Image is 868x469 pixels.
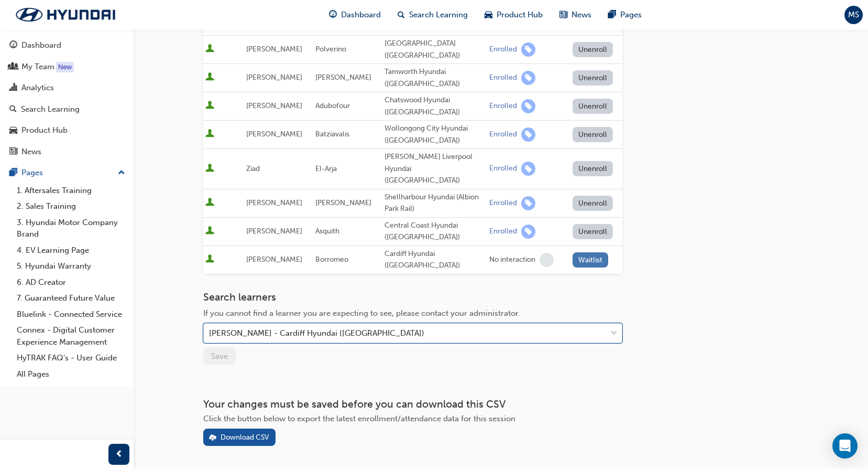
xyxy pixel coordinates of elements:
span: pages-icon [9,168,17,178]
div: Enrolled [489,164,517,174]
span: User is active [205,101,214,111]
button: Unenroll [573,127,613,142]
a: Product Hub [4,121,129,140]
div: Enrolled [489,130,517,140]
div: Enrolled [489,101,517,111]
div: Cardiff Hyundai ([GEOGRAPHIC_DATA]) [384,248,485,272]
a: car-iconProduct Hub [476,4,551,26]
span: up-icon [118,166,125,180]
a: My Team [4,57,129,77]
a: news-iconNews [551,4,600,26]
a: 6. AD Creator [13,274,129,291]
span: learningRecordVerb_ENROLL-icon [521,127,535,142]
span: News [572,9,591,21]
span: [PERSON_NAME] [246,130,302,138]
span: Pages [620,9,642,21]
span: learningRecordVerb_NONE-icon [540,253,554,267]
div: Tooltip anchor [56,62,74,72]
a: 1. Aftersales Training [13,183,129,199]
span: [PERSON_NAME] [246,255,302,264]
span: Adubofour [315,101,350,110]
button: Save [203,347,236,365]
span: chart-icon [9,83,17,93]
a: Dashboard [4,36,129,55]
span: Batziavalis [315,130,349,138]
a: Search Learning [4,100,129,119]
span: Dashboard [341,9,381,21]
button: Unenroll [573,70,613,86]
span: User is active [205,226,214,237]
button: Download CSV [203,429,276,446]
span: search-icon [398,8,405,22]
div: [PERSON_NAME] Liverpool Hyundai ([GEOGRAPHIC_DATA]) [384,151,485,187]
h3: Search learners [203,291,622,303]
a: 4. EV Learning Page [13,242,129,259]
span: User is active [205,164,214,174]
span: people-icon [9,62,17,72]
div: Product Hub [21,124,68,136]
div: Wollongong City Hyundai ([GEOGRAPHIC_DATA]) [384,123,485,146]
button: Pages [4,163,129,183]
button: Unenroll [573,42,613,57]
span: MS [848,9,859,21]
span: learningRecordVerb_ENROLL-icon [521,162,535,176]
span: User is active [205,129,214,140]
button: Unenroll [573,224,613,239]
span: search-icon [9,105,17,114]
div: Shellharbour Hyundai (Albion Park Rail) [384,191,485,215]
span: User is active [205,72,214,83]
a: guage-iconDashboard [321,4,389,26]
span: User is active [205,198,214,208]
div: Chatswood Hyundai ([GEOGRAPHIC_DATA]) [384,94,485,118]
a: 7. Guaranteed Future Value [13,290,129,306]
a: 5. Hyundai Warranty [13,258,129,274]
div: Enrolled [489,227,517,237]
span: guage-icon [329,8,337,22]
span: User is active [205,44,214,55]
span: Save [211,351,228,361]
div: News [21,146,41,158]
div: Download CSV [221,433,269,442]
span: El-Arja [315,164,337,173]
button: MS [844,6,863,24]
h3: Your changes must be saved before you can download this CSV [203,398,622,410]
div: No interaction [489,255,535,265]
div: Enrolled [489,198,517,208]
span: [PERSON_NAME] [246,45,302,54]
button: Unenroll [573,161,613,176]
a: Connex - Digital Customer Experience Management [13,322,129,350]
a: Bluelink - Connected Service [13,306,129,323]
span: [PERSON_NAME] [315,198,371,207]
span: guage-icon [9,41,17,50]
div: Search Learning [21,103,80,115]
span: learningRecordVerb_ENROLL-icon [521,196,535,210]
button: Waitlist [573,252,609,268]
div: Analytics [21,82,54,94]
span: news-icon [559,8,567,22]
button: Unenroll [573,99,613,114]
span: pages-icon [608,8,616,22]
a: 3. Hyundai Motor Company Brand [13,215,129,242]
a: HyTRAK FAQ's - User Guide [13,350,129,366]
div: My Team [21,61,54,73]
span: Click the button below to export the latest enrollment/attendance data for this session [203,414,515,423]
div: Dashboard [21,39,61,51]
span: [PERSON_NAME] [315,73,371,82]
span: car-icon [9,126,17,135]
div: Enrolled [489,45,517,55]
div: [PERSON_NAME] - Cardiff Hyundai ([GEOGRAPHIC_DATA]) [209,327,424,339]
div: Tamworth Hyundai ([GEOGRAPHIC_DATA]) [384,66,485,90]
span: [PERSON_NAME] [246,101,302,110]
span: [PERSON_NAME] [246,73,302,82]
span: User is active [205,254,214,265]
a: 2. Sales Training [13,198,129,215]
a: Analytics [4,78,129,98]
span: down-icon [610,327,618,340]
span: learningRecordVerb_ENROLL-icon [521,71,535,85]
a: All Pages [13,366,129,382]
span: news-icon [9,147,17,157]
span: Polverino [315,45,346,54]
span: prev-icon [115,448,123,461]
a: News [4,142,129,162]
